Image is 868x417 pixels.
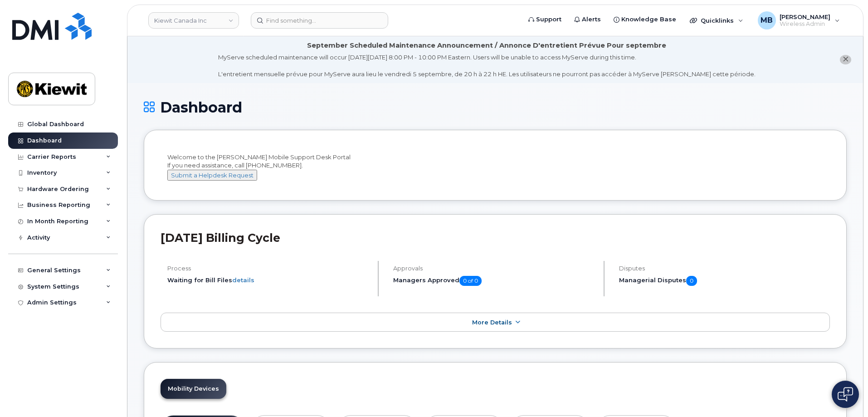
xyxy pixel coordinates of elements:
h2: [DATE] Billing Cycle [161,231,830,245]
a: details [232,276,254,284]
h5: Managers Approved [393,276,596,286]
div: MyServe scheduled maintenance will occur [DATE][DATE] 8:00 PM - 10:00 PM Eastern. Users will be u... [218,53,756,78]
h4: Approvals [393,265,596,272]
h5: Managerial Disputes [619,276,830,286]
div: Welcome to the [PERSON_NAME] Mobile Support Desk Portal If you need assistance, call [PHONE_NUMBER]. [167,153,823,181]
a: Mobility Devices [161,379,226,399]
span: 0 [686,276,697,286]
h1: Dashboard [144,99,847,115]
li: Waiting for Bill Files [167,276,370,285]
span: More Details [472,319,512,326]
span: 0 of 0 [459,276,482,286]
div: September Scheduled Maintenance Announcement / Annonce D'entretient Prévue Pour septembre [307,41,666,50]
a: Submit a Helpdesk Request [167,172,257,179]
button: close notification [840,55,851,64]
img: Open chat [838,387,853,402]
button: Submit a Helpdesk Request [167,170,257,181]
h4: Disputes [619,265,830,272]
h4: Process [167,265,370,272]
